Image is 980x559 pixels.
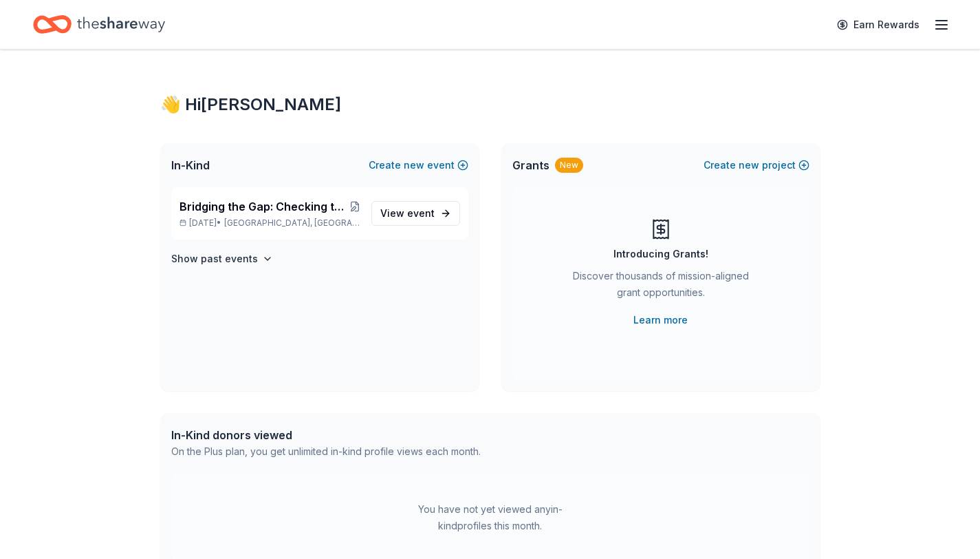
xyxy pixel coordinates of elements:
[171,251,258,267] h4: Show past events
[171,427,481,443] div: In-Kind donors viewed
[512,157,549,173] span: Grants
[371,201,460,226] a: View event
[555,158,583,173] div: New
[567,268,754,306] div: Discover thousands of mission-aligned grant opportunities.
[404,501,576,534] div: You have not yet viewed any in-kind profiles this month.
[33,8,165,41] a: Home
[179,218,360,229] p: [DATE] •
[369,157,468,173] button: Createnewevent
[613,246,708,262] div: Introducing Grants!
[739,157,759,173] span: new
[224,218,360,229] span: [GEOGRAPHIC_DATA], [GEOGRAPHIC_DATA]
[171,251,273,267] button: Show past events
[171,157,210,173] span: In-Kind
[633,312,688,328] a: Learn more
[380,205,435,222] span: View
[404,157,424,173] span: new
[171,443,481,460] div: On the Plus plan, you get unlimited in-kind profile views each month.
[179,198,349,215] span: Bridging the Gap: Checking the Pulse Centering Youth Power, Healing Communities,Reimagining Reentry
[407,207,435,219] span: event
[829,12,928,37] a: Earn Rewards
[160,94,820,116] div: 👋 Hi [PERSON_NAME]
[704,157,809,173] button: Createnewproject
